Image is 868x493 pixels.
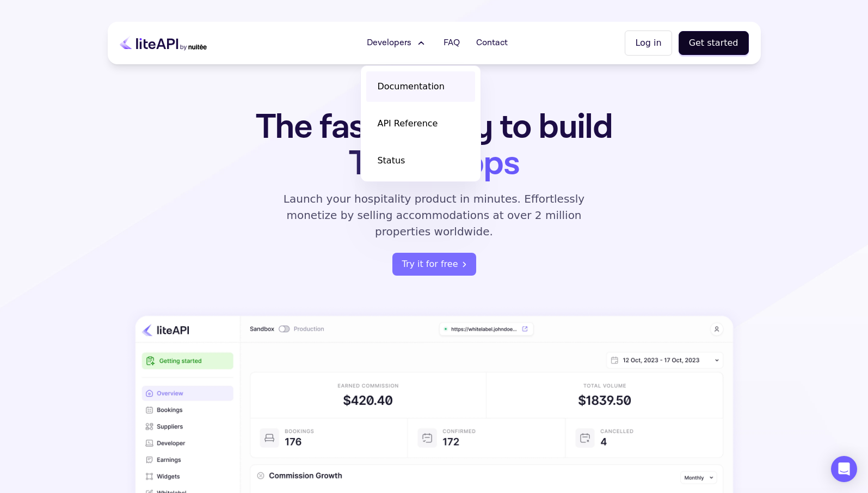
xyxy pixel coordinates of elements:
span: Developers [367,36,411,50]
h1: The fastest way to build [221,109,647,182]
a: API Reference [366,108,475,139]
a: register [392,253,476,276]
button: Developers [360,32,434,54]
p: Launch your hospitality product in minutes. Effortlessly monetize by selling accommodations at ov... [271,191,598,240]
a: Documentation [366,71,475,102]
a: Contact [470,32,514,54]
span: API Reference [377,117,438,130]
a: Status [366,145,475,176]
span: FAQ [444,36,460,50]
div: Open Intercom Messenger [831,456,857,482]
a: FAQ [437,32,466,54]
span: Travel Apps [349,141,519,186]
button: Try it for free [392,253,476,276]
span: Contact [476,36,508,50]
span: Documentation [377,80,444,93]
button: Get started [679,31,749,55]
button: Log in [625,31,672,56]
span: Status [377,154,405,167]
